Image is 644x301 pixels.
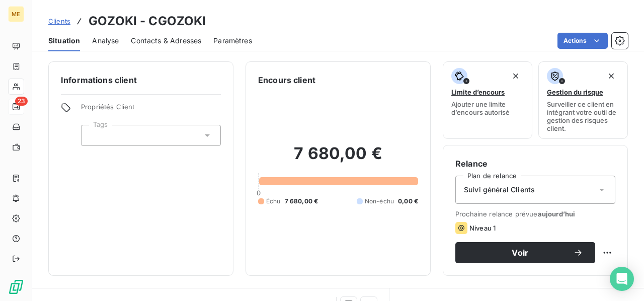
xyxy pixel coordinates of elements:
span: Clients [48,17,70,25]
button: Actions [557,33,608,49]
span: Surveiller ce client en intégrant votre outil de gestion des risques client. [547,100,619,132]
span: Analyse [92,36,119,46]
span: Suivi général Clients [464,185,535,195]
span: Limite d’encours [451,88,505,96]
span: Gestion du risque [547,88,603,96]
h2: 7 680,00 € [258,143,418,174]
div: Open Intercom Messenger [610,267,634,291]
span: Niveau 1 [469,224,496,232]
h6: Encours client [258,74,315,86]
span: Paramètres [213,36,252,46]
span: aujourd’hui [538,210,576,218]
a: Clients [48,16,70,26]
span: Ajouter une limite d’encours autorisé [451,100,524,116]
span: 0,00 € [398,197,418,206]
input: Ajouter une valeur [90,131,98,140]
span: Échu [266,197,281,206]
span: 23 [15,97,28,106]
span: Voir [467,249,573,257]
span: Situation [48,36,80,46]
button: Limite d’encoursAjouter une limite d’encours autorisé [443,61,532,139]
span: 7 680,00 € [285,197,318,206]
h3: GOZOKI - CGOZOKI [89,12,206,30]
span: Contacts & Adresses [131,36,201,46]
h6: Informations client [61,74,221,86]
span: Non-échu [365,197,394,206]
button: Gestion du risqueSurveiller ce client en intégrant votre outil de gestion des risques client. [538,61,628,139]
button: Voir [455,242,595,263]
div: ME [8,6,24,22]
span: Prochaine relance prévue [455,210,615,218]
span: Propriétés Client [81,103,221,117]
span: 0 [257,189,261,197]
h6: Relance [455,158,615,170]
img: Logo LeanPay [8,279,24,295]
